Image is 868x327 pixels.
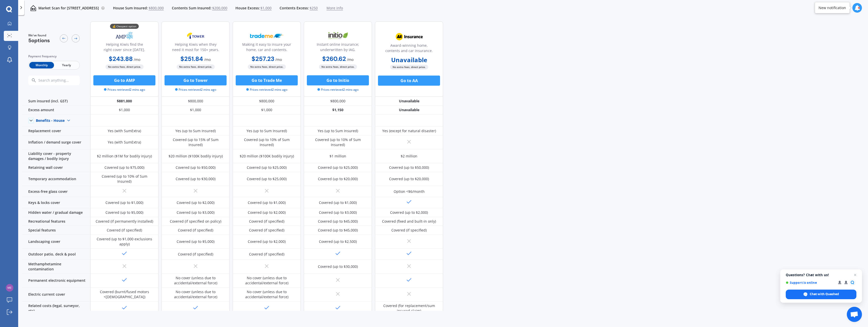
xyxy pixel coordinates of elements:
[327,6,343,11] span: More info
[280,6,309,11] span: Contents Excess:
[310,6,318,11] span: $250
[810,292,839,296] span: Chat with Quashed
[36,118,65,123] div: Benefits - House
[22,149,90,163] div: Liability cover - property damages / bodily injury
[275,57,282,62] span: / mo
[233,106,301,114] div: $1,000
[178,228,213,233] div: Covered (if specified)
[176,176,215,181] div: Covered (up to $30,000)
[22,301,90,315] div: Related costs (legal, surveyor, etc)
[90,106,158,114] div: $1,000
[177,200,214,205] div: Covered (up to $2,000)
[236,137,297,147] div: Covered (up to 10% of Sum Insured)
[247,165,287,170] div: Covered (up to $25,000)
[319,200,357,205] div: Covered (up to $1,000)
[318,228,358,233] div: Covered (up to $45,000)
[165,137,226,147] div: Covered (up to 15% of Sum Insured)
[248,64,286,69] span: No extra fees, direct price.
[104,165,144,170] div: Covered (up to $75,000)
[165,289,226,299] div: No cover (unless due to accidental/external force)
[38,78,90,83] input: Search anything...
[236,75,298,85] button: Go to Trade Me
[237,42,296,54] div: Making it easy to insure your home, car and contents.
[391,228,427,233] div: Covered (if specified)
[319,210,357,215] div: Covered (up to $3,000)
[161,97,230,106] div: $800,000
[249,228,284,233] div: Covered (if specified)
[22,163,90,172] div: Retaining wall cover
[847,307,862,322] div: Open chat
[22,106,90,114] div: Excess amount
[379,43,439,55] div: Award-winning home, contents and car insurance.
[22,172,90,186] div: Temporary accommodation
[90,97,158,106] div: $881,000
[165,275,226,286] div: No cover (unless due to accidental/external force)
[22,208,90,217] div: Hidden water / gradual damage
[28,54,80,59] div: Payment frequency
[852,272,858,278] span: Close chat
[389,165,429,170] div: Covered (up to $50,000)
[322,55,346,63] b: $260.62
[107,228,142,233] div: Covered (if specified)
[178,252,213,257] div: Covered (if specified)
[235,6,260,11] span: House Excess:
[113,6,148,11] span: House Sum Insured:
[212,6,227,11] span: $200,000
[177,210,214,215] div: Covered (up to $3,000)
[29,62,54,68] span: Monthly
[248,239,286,244] div: Covered (up to $2,000)
[250,29,283,42] img: Trademe.webp
[249,252,284,257] div: Covered (if specified)
[247,176,287,181] div: Covered (up to $25,000)
[105,210,143,215] div: Covered (up to $5,000)
[304,97,372,106] div: $800,000
[105,64,144,69] span: No extra fees, direct price.
[6,284,13,292] img: 6bdaaab5357e5742e0d42c3795e35d4e
[240,154,294,159] div: $20 million ($100K bodily injury)
[786,290,856,299] div: Chat with Quashed
[104,87,145,92] span: Prices retrieved 2 mins ago
[30,5,36,11] img: home-and-contents.b802091223b8502ef2dd.svg
[389,176,429,181] div: Covered (up to $20,000)
[22,97,90,106] div: Sum insured (incl. GST)
[175,128,216,133] div: Yes (up to Sum Insured)
[94,289,155,299] div: Covered (burnt/fused motors <[DEMOGRAPHIC_DATA])
[308,137,368,147] div: Covered (up to 10% of Sum Insured)
[375,106,443,114] div: Unavailable
[165,75,227,85] button: Go to Tower
[382,128,436,133] div: Yes (except for natural disaster)
[304,106,372,114] div: $1,150
[375,97,443,106] div: Unavailable
[318,264,358,269] div: Covered (up to $30,000)
[169,154,223,159] div: $20 million ($100K bodily injury)
[319,64,357,69] span: No extra fees, direct price.
[179,29,212,42] img: Tower.webp
[22,217,90,226] div: Recreational features
[95,42,154,54] div: Helping Kiwis find the right cover since [DATE].
[246,87,287,92] span: Prices retrieved 2 mins ago
[378,76,440,86] button: Go to AA
[109,55,133,63] b: $243.88
[307,75,369,85] button: Go to Initio
[166,42,225,54] div: Helping Kiwis when they need it most for 150+ years.
[175,87,216,92] span: Prices retrieved 2 mins ago
[248,200,286,205] div: Covered (up to $1,000)
[22,226,90,235] div: Special features
[22,186,90,197] div: Excess-free glass cover
[401,154,417,159] div: $2 million
[22,249,90,260] div: Outdoor patio, deck & pool
[108,128,141,133] div: Yes (with SumExtra)
[786,281,834,285] span: Support is online
[318,128,358,133] div: Yes (up to Sum Insured)
[321,29,355,42] img: Initio.webp
[247,128,287,133] div: Yes (up to Sum Insured)
[96,219,153,224] div: Covered (if permanently installed)
[347,57,354,62] span: / mo
[317,87,359,92] span: Prices retrieved 2 mins ago
[248,210,286,215] div: Covered (up to $2,000)
[176,165,215,170] div: Covered (up to $50,000)
[170,219,221,224] div: Covered (if specified on policy)
[204,57,211,62] span: / mo
[28,33,50,38] span: We've found
[318,165,358,170] div: Covered (up to $25,000)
